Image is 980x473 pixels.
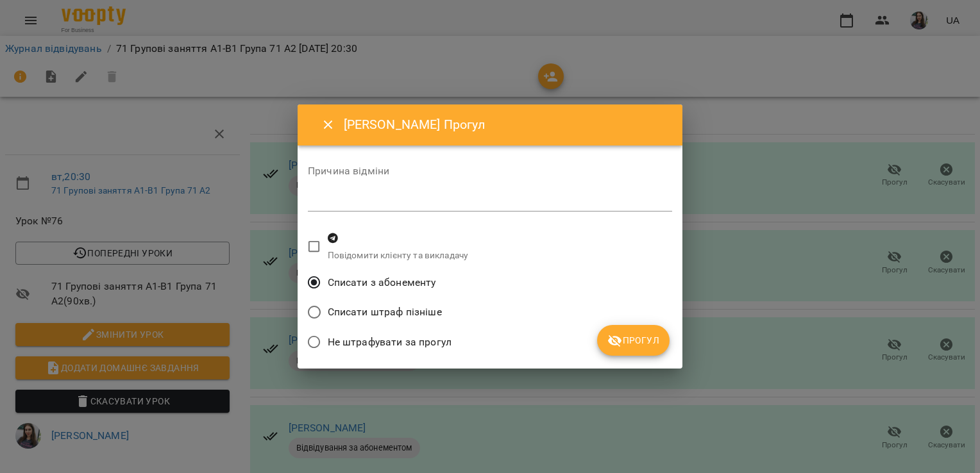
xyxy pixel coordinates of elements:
[308,166,672,176] label: Причина відміни
[607,333,659,348] span: Прогул
[328,335,452,350] span: Не штрафувати за прогул
[328,275,436,290] span: Списати з абонементу
[328,249,469,262] p: Повідомити клієнту та викладачу
[328,304,442,320] span: Списати штраф пізніше
[344,115,667,135] h6: [PERSON_NAME] Прогул
[597,325,670,356] button: Прогул
[313,110,344,140] button: Close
